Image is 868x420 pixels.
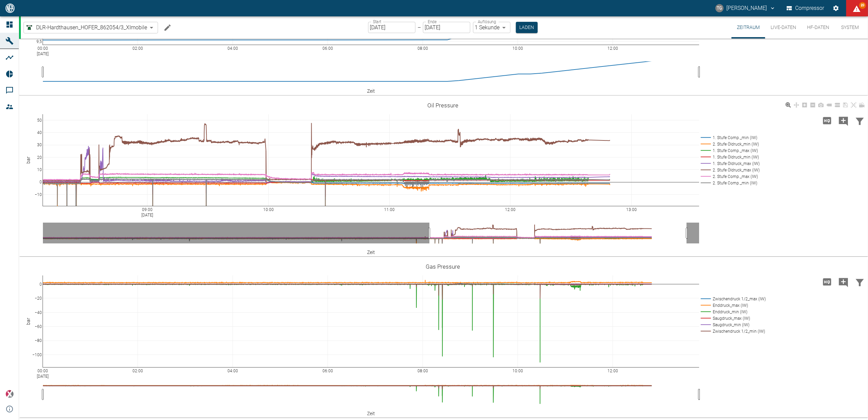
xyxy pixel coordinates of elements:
[819,278,835,285] span: Hohe Auflösung
[835,16,865,39] button: System
[835,112,852,130] button: Kommentar hinzufügen
[473,22,510,33] div: 1 Sekunde
[478,19,496,25] label: Auflösung
[428,19,437,25] label: Ende
[802,16,835,39] button: HF-Daten
[859,2,866,9] span: 89
[5,3,15,13] img: logo
[731,16,765,39] button: Zeitraum
[516,22,538,33] button: Laden
[835,273,852,291] button: Kommentar hinzufügen
[715,4,724,12] div: TG
[36,24,147,31] span: DLR-Hardthausen_HOFER_862054/3_XImobile
[765,16,802,39] button: Live-Daten
[785,2,826,14] button: Compressor
[714,2,777,14] button: thomas.gregoir@neuman-esser.com
[417,24,421,31] p: –
[852,273,868,291] button: Daten filtern
[830,2,842,14] button: Einstellungen
[368,22,415,33] input: DD.MM.YYYY
[5,390,14,398] img: Xplore Logo
[161,21,174,34] button: Machine bearbeiten
[852,112,868,130] button: Daten filtern
[25,24,147,32] a: DLR-Hardthausen_HOFER_862054/3_XImobile
[423,22,470,33] input: DD.MM.YYYY
[819,117,835,123] span: Hohe Auflösung
[373,19,381,25] label: Start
